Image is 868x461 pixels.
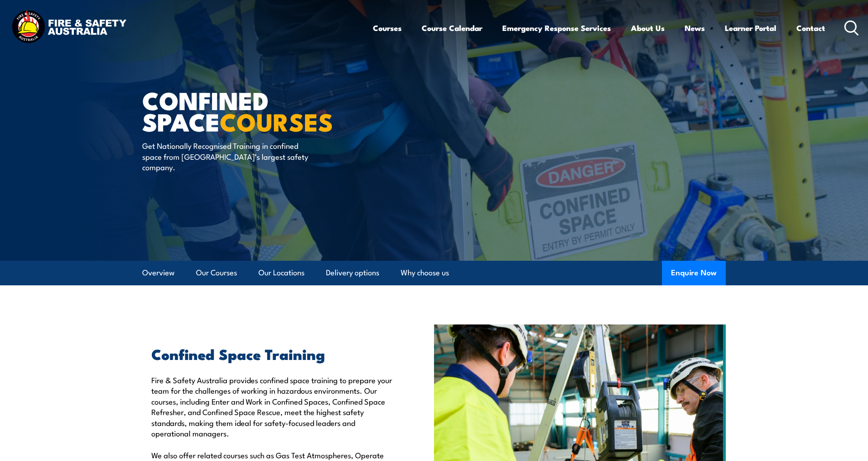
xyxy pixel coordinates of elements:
[151,347,392,360] h2: Confined Space Training
[373,16,402,40] a: Courses
[662,261,726,285] button: Enquire Now
[401,261,449,285] a: Why choose us
[258,261,305,285] a: Our Locations
[326,261,379,285] a: Delivery options
[220,102,333,140] strong: COURSES
[422,16,482,40] a: Course Calendar
[725,16,776,40] a: Learner Portal
[685,16,705,40] a: News
[196,261,237,285] a: Our Courses
[142,261,175,285] a: Overview
[142,89,367,132] h1: Confined Space
[142,140,309,172] p: Get Nationally Recognised Training in confined space from [GEOGRAPHIC_DATA]’s largest safety comp...
[502,16,611,40] a: Emergency Response Services
[151,375,392,438] p: Fire & Safety Australia provides confined space training to prepare your team for the challenges ...
[796,16,825,40] a: Contact
[631,16,665,40] a: About Us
